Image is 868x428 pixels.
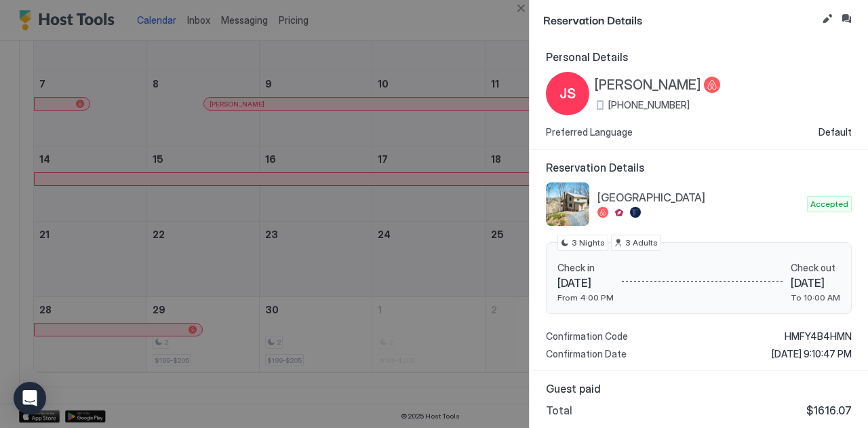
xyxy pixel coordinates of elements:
[818,126,852,138] span: Default
[14,382,46,414] div: Open Intercom Messenger
[791,292,840,303] span: To 10:00 AM
[546,182,589,226] div: listing image
[806,404,852,417] span: $1616.07
[546,348,627,360] span: Confirmation Date
[572,237,605,249] span: 3 Nights
[557,262,614,274] span: Check in
[597,191,802,204] span: [GEOGRAPHIC_DATA]
[546,382,852,395] span: Guest paid
[595,77,701,94] span: [PERSON_NAME]
[557,292,614,303] span: From 4:00 PM
[546,50,852,64] span: Personal Details
[625,237,658,249] span: 3 Adults
[838,11,854,27] button: Inbox
[546,126,633,138] span: Preferred Language
[785,330,852,343] span: HMFY4B4HMN
[546,404,572,417] span: Total
[772,348,852,360] span: [DATE] 9:10:47 PM
[810,198,848,210] span: Accepted
[546,161,852,174] span: Reservation Details
[559,83,576,104] span: JS
[791,262,840,274] span: Check out
[791,276,840,290] span: [DATE]
[819,11,835,27] button: Edit reservation
[608,99,690,111] span: [PHONE_NUMBER]
[557,276,614,290] span: [DATE]
[546,330,628,343] span: Confirmation Code
[543,11,816,28] span: Reservation Details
